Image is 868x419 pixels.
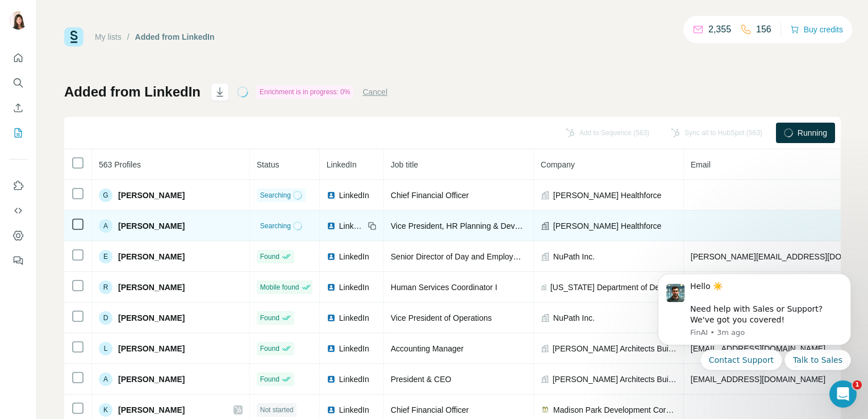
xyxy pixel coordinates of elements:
iframe: Intercom notifications message [641,260,868,413]
img: LinkedIn logo [327,252,336,261]
span: LinkedIn [327,160,357,169]
div: A [99,219,112,233]
span: LinkedIn [339,190,369,201]
span: [PERSON_NAME] Healthforce [553,190,662,201]
img: LinkedIn logo [327,344,336,353]
span: LinkedIn [339,374,369,385]
span: Accounting Manager [391,344,464,353]
span: [PERSON_NAME] Architects Builders [553,374,677,385]
span: Vice President, HR Planning & Development [391,221,548,231]
span: [PERSON_NAME] Healthforce [553,220,662,232]
span: LinkedIn [339,251,369,262]
span: NuPath Inc. [553,312,595,324]
span: Found [260,374,279,384]
span: [PERSON_NAME] [118,312,185,324]
span: 563 Profiles [99,160,141,169]
img: LinkedIn logo [327,405,336,414]
button: My lists [9,123,27,143]
span: 1 [853,380,862,389]
button: Enrich CSV [9,98,27,118]
img: company-logo [541,405,550,414]
img: LinkedIn logo [327,375,336,384]
span: [PERSON_NAME] [118,282,185,293]
span: LinkedIn [339,312,369,324]
span: President & CEO [391,375,452,384]
span: Running [798,127,827,139]
span: Chief Financial Officer [391,191,469,200]
div: Enrichment is in progress: 0% [256,85,353,99]
button: Feedback [9,250,27,271]
span: Found [260,252,279,262]
span: Found [260,313,279,323]
p: 156 [756,23,771,36]
button: Quick start [9,48,27,68]
div: A [99,372,112,386]
img: Surfe Logo [64,27,84,47]
span: [PERSON_NAME] [118,343,185,354]
span: Searching [260,221,291,231]
div: G [99,188,112,202]
span: [US_STATE] Department of Developmental Services [550,282,677,293]
span: [PERSON_NAME] [118,190,185,201]
img: LinkedIn logo [327,313,336,322]
span: LinkedIn [339,282,369,293]
div: R [99,280,112,294]
span: Vice President of Operations [391,313,492,322]
div: Added from LinkedIn [135,31,215,43]
span: Not started [260,405,294,415]
img: LinkedIn logo [327,221,336,231]
button: Buy credits [790,22,843,37]
span: [PERSON_NAME] [118,251,185,262]
img: Avatar [9,11,27,30]
span: Found [260,343,279,354]
span: LinkedIn [339,343,369,354]
button: Cancel [362,86,387,98]
span: Chief Financial Officer [391,405,469,414]
p: 2,355 [708,23,731,36]
span: Madison Park Development Corporation [553,404,677,416]
div: E [99,250,112,263]
button: Use Surfe API [9,200,27,221]
span: Human Services Coordinator I [391,283,498,292]
span: NuPath Inc. [553,251,595,262]
span: Company [541,160,575,169]
span: Job title [391,160,418,169]
span: [PERSON_NAME] [118,404,185,416]
div: K [99,403,112,417]
span: Status [257,160,279,169]
button: Search [9,73,27,93]
a: My lists [95,32,122,41]
div: L [99,342,112,355]
span: Searching [260,190,291,200]
span: Mobile found [260,282,299,292]
button: Use Surfe on LinkedIn [9,175,27,196]
span: [PERSON_NAME] Architects Builders [553,343,677,354]
img: LinkedIn logo [327,283,336,292]
li: / [127,31,130,43]
span: [PERSON_NAME] [118,220,185,232]
button: Dashboard [9,225,27,246]
img: LinkedIn logo [327,191,336,200]
span: LinkedIn [339,404,369,416]
h1: Added from LinkedIn [64,83,201,101]
span: Senior Director of Day and Employment Operations [391,252,572,261]
div: D [99,311,112,325]
span: LinkedIn [339,220,364,232]
iframe: Intercom live chat [829,380,857,408]
span: Email [691,160,711,169]
span: [PERSON_NAME] [118,374,185,385]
